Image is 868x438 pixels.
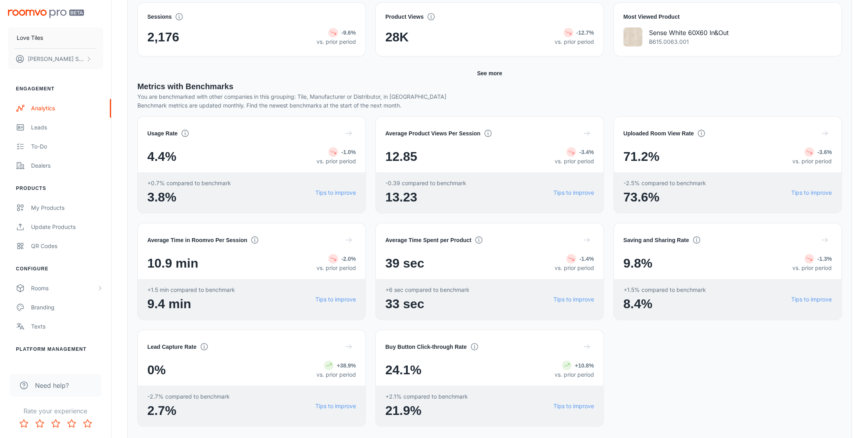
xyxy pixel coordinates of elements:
span: 9.4 min [147,294,235,313]
span: 33 sec [385,294,469,313]
p: Benchmark metrics are updated monthly. Find the newest benchmarks at the start of the next month. [137,101,842,110]
a: Tips to improve [553,295,594,304]
a: Tips to improve [553,402,594,411]
p: vs. prior period [317,157,356,166]
span: 3.8% [147,188,231,207]
img: Roomvo PRO Beta [8,10,84,18]
span: 73.6% [624,188,706,207]
div: Update Products [31,223,103,231]
h4: Average Time Spent per Product [385,236,471,244]
h4: Average Product Views Per Session [385,129,481,138]
div: Dealers [31,161,103,170]
a: Tips to improve [792,188,832,197]
span: 4.4% [147,147,176,166]
button: Rate 1 star [16,416,32,432]
p: vs. prior period [555,370,594,379]
div: User Administration [31,364,103,373]
span: 8.4% [624,294,706,313]
h4: Uploaded Room View Rate [624,129,694,138]
h4: Usage Rate [147,129,178,138]
span: 24.1% [385,360,422,379]
strong: -1.4% [579,256,594,262]
strong: -12.7% [577,29,594,36]
button: Rate 4 star [64,416,80,432]
div: QR Codes [31,242,103,250]
h4: Lead Capture Rate [147,342,197,351]
div: Rooms [31,284,97,293]
p: [PERSON_NAME] Serodio [28,55,84,63]
strong: -2.0% [341,256,356,262]
strong: -1.0% [341,149,356,155]
strong: -3.6% [817,149,832,155]
h4: Buy Button Click-through Rate [385,342,467,351]
a: Tips to improve [315,402,356,411]
span: +2.1% compared to benchmark [385,392,468,401]
p: Sense White 60X60 In&Out [649,28,729,37]
strong: +10.8% [575,362,594,369]
strong: -3.4% [579,149,594,155]
span: +6 sec compared to benchmark [385,285,469,294]
div: To-do [31,142,103,151]
span: +1.5 min compared to benchmark [147,285,235,294]
span: Need help? [35,381,69,390]
h4: Sessions [147,12,172,21]
p: vs. prior period [793,264,832,272]
button: See more [474,66,505,80]
h4: Most Viewed Product [624,12,832,21]
h4: Saving and Sharing Rate [624,236,689,244]
p: vs. prior period [317,264,356,272]
div: My Products [31,203,103,212]
span: 28K [385,27,409,47]
span: -0.39 compared to benchmark [385,179,466,188]
span: +1.5% compared to benchmark [624,285,706,294]
p: vs. prior period [555,264,594,272]
span: 0% [147,360,166,379]
span: 12.85 [385,147,417,166]
span: 2.7% [147,401,230,420]
p: vs. prior period [317,37,356,46]
strong: +38.9% [337,362,356,369]
div: Analytics [31,104,103,113]
p: vs. prior period [555,37,594,46]
p: Love Tiles [17,33,43,42]
p: Rate your experience [6,406,105,416]
div: Leads [31,123,103,132]
img: Sense White 60X60 In&Out [624,27,643,47]
p: vs. prior period [793,157,832,166]
span: -2.7% compared to benchmark [147,392,230,401]
strong: -1.3% [817,256,832,262]
button: [PERSON_NAME] Serodio [8,49,103,69]
span: 39 sec [385,254,424,273]
button: Rate 5 star [80,416,96,432]
span: 2,176 [147,27,179,47]
button: Rate 2 star [32,416,48,432]
p: You are benchmarked with other companies in this grouping: Tile, Manufacturer or Distributor, in ... [137,92,842,101]
span: -2.5% compared to benchmark [624,179,706,188]
a: Tips to improve [315,188,356,197]
h4: Average Time in Roomvo Per Session [147,236,247,244]
span: 21.9% [385,401,468,420]
div: Texts [31,322,103,331]
h4: Product Views [385,12,424,21]
span: 9.8% [624,254,653,273]
h5: Metrics with Benchmarks [137,80,842,92]
button: Love Tiles [8,27,103,48]
a: Tips to improve [553,188,594,197]
span: +0.7% compared to benchmark [147,179,231,188]
span: 71.2% [624,147,660,166]
strong: -9.6% [341,29,356,36]
p: vs. prior period [555,157,594,166]
p: B615.0063.001 [649,37,729,46]
a: Tips to improve [792,295,832,304]
div: Branding [31,303,103,312]
button: Rate 3 star [48,416,64,432]
span: 13.23 [385,188,466,207]
p: vs. prior period [317,370,356,379]
a: Tips to improve [315,295,356,304]
span: 10.9 min [147,254,198,273]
